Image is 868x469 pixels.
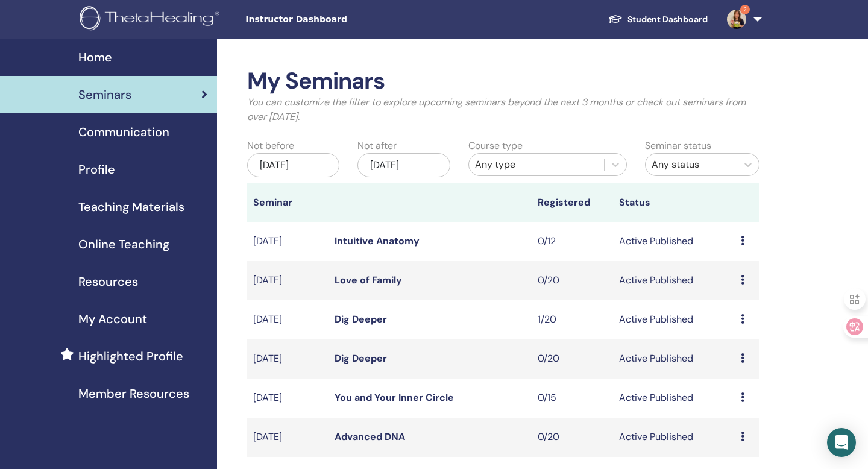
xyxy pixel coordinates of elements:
[652,157,731,172] div: Any status
[247,183,329,222] th: Seminar
[613,300,735,339] td: Active Published
[247,139,294,153] label: Not before
[357,153,450,177] div: [DATE]
[645,139,711,153] label: Seminar status
[532,418,613,457] td: 0/20
[78,123,169,141] span: Communication
[532,300,613,339] td: 1/20
[357,139,397,153] label: Not after
[247,300,329,339] td: [DATE]
[613,339,735,379] td: Active Published
[335,313,387,326] a: Dig Deeper
[613,418,735,457] td: Active Published
[247,95,759,124] p: You can customize the filter to explore upcoming seminars beyond the next 3 months or check out s...
[335,234,420,247] a: Intuitive Anatomy
[78,310,147,328] span: My Account
[78,48,112,66] span: Home
[613,222,735,261] td: Active Published
[608,14,623,24] img: graduation-cap-white.svg
[80,6,224,33] img: logo.png
[247,261,329,300] td: [DATE]
[613,379,735,418] td: Active Published
[468,139,523,153] label: Course type
[532,339,613,379] td: 0/20
[78,385,189,403] span: Member Resources
[247,153,339,177] div: [DATE]
[78,198,184,216] span: Teaching Materials
[78,272,138,291] span: Resources
[532,222,613,261] td: 0/12
[247,339,329,379] td: [DATE]
[532,183,613,222] th: Registered
[78,347,183,365] span: Highlighted Profile
[532,261,613,300] td: 0/20
[827,428,856,457] div: Open Intercom Messenger
[335,430,405,443] a: Advanced DNA
[335,274,402,286] a: Love of Family
[599,8,717,31] a: Student Dashboard
[727,10,746,29] img: default.jpg
[532,379,613,418] td: 0/15
[740,5,750,14] span: 2
[613,261,735,300] td: Active Published
[245,13,426,26] span: Instructor Dashboard
[335,391,454,404] a: You and Your Inner Circle
[335,352,387,365] a: Dig Deeper
[247,68,759,95] h2: My Seminars
[247,379,329,418] td: [DATE]
[247,418,329,457] td: [DATE]
[78,160,115,178] span: Profile
[78,86,131,104] span: Seminars
[78,235,169,253] span: Online Teaching
[247,222,329,261] td: [DATE]
[613,183,735,222] th: Status
[475,157,598,172] div: Any type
